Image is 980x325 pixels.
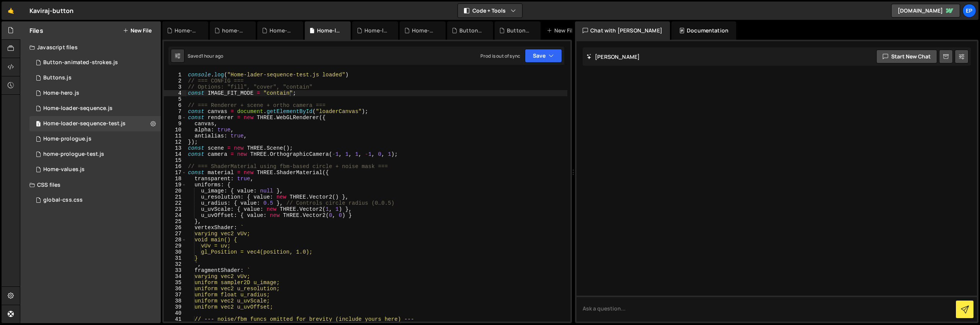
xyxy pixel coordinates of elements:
[164,151,186,157] div: 14
[164,243,186,249] div: 29
[164,249,186,255] div: 30
[575,21,670,40] div: Chat with [PERSON_NAME]
[317,27,341,34] div: Home-loader-sequence-test.js
[164,176,186,182] div: 18
[29,192,161,208] div: 16061/43261.css
[164,261,186,267] div: 32
[164,206,186,212] div: 23
[43,166,85,173] div: Home-values.js
[164,194,186,200] div: 21
[412,27,436,34] div: Home-hero.js
[164,127,186,133] div: 10
[29,162,161,177] div: 16061/43950.js
[29,116,161,131] div: 16061/44088.js
[164,304,186,310] div: 39
[29,86,161,101] div: 16061/43948.js
[164,212,186,218] div: 24
[29,6,73,15] div: Kaviraj-button
[164,96,186,102] div: 5
[269,27,294,34] div: Home-prologue.js
[164,182,186,188] div: 19
[43,105,113,112] div: Home-loader-sequence.js
[20,40,161,55] div: Javascript files
[201,53,224,59] div: 1 hour ago
[36,121,41,128] span: 1
[164,225,186,231] div: 26
[164,237,186,243] div: 28
[2,2,20,20] a: 🤙
[164,72,186,78] div: 1
[164,316,186,322] div: 41
[29,26,43,35] h2: Files
[164,273,186,280] div: 34
[175,27,199,34] div: Home-values.js
[164,298,186,304] div: 38
[164,139,186,145] div: 12
[43,120,126,127] div: Home-loader-sequence-test.js
[459,27,484,34] div: Buttons.js
[222,27,247,34] div: home-prologue-test.js
[164,121,186,127] div: 9
[43,74,72,81] div: Buttons.js
[20,177,161,192] div: CSS files
[123,27,152,34] button: New File
[29,147,161,162] div: 16061/44087.js
[164,218,186,225] div: 25
[164,145,186,151] div: 13
[164,102,186,108] div: 6
[164,267,186,273] div: 33
[164,170,186,176] div: 17
[29,55,161,70] div: 16061/43947.js
[164,200,186,206] div: 22
[164,188,186,194] div: 20
[876,50,937,63] button: Start new chat
[364,27,389,34] div: Home-loader-sequence.js
[29,101,161,116] div: 16061/43594.js
[164,133,186,139] div: 11
[586,53,640,60] h2: [PERSON_NAME]
[164,157,186,163] div: 15
[164,280,186,286] div: 35
[164,231,186,237] div: 27
[164,78,186,84] div: 2
[164,90,186,96] div: 4
[29,131,161,147] div: 16061/43249.js
[164,108,186,115] div: 7
[164,115,186,121] div: 8
[188,53,223,59] div: Saved
[43,151,104,158] div: home-prologue-test.js
[164,310,186,316] div: 40
[891,4,960,18] a: [DOMAIN_NAME]
[29,70,161,86] div: 16061/43050.js
[458,4,522,18] button: Code + Tools
[164,286,186,292] div: 36
[164,163,186,170] div: 16
[43,197,83,204] div: global-css.css
[164,292,186,298] div: 37
[43,136,91,142] div: Home-prologue.js
[43,90,79,97] div: Home-hero.js
[43,59,118,66] div: Button-animated-strokes.js
[671,21,736,40] div: Documentation
[480,53,520,59] div: Prod is out of sync
[525,49,562,63] button: Save
[507,27,531,34] div: Button-animated-strokes.js
[164,255,186,261] div: 31
[164,84,186,90] div: 3
[547,27,579,34] div: New File
[962,4,976,18] a: Ep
